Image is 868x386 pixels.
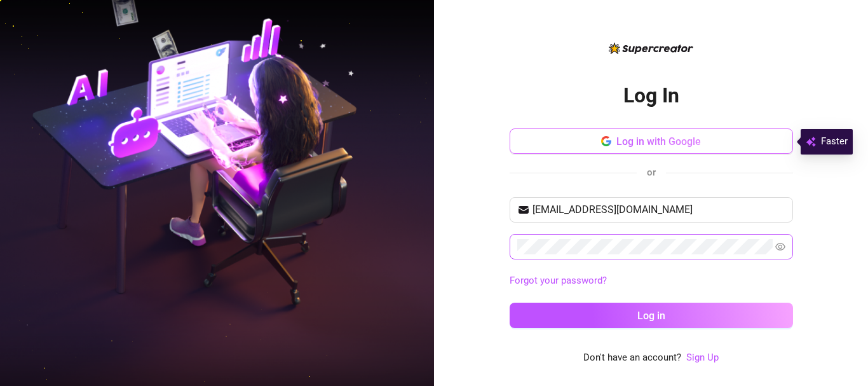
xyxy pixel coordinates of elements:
a: Forgot your password? [510,275,607,286]
span: or [647,167,656,178]
img: svg%3e [806,134,816,149]
button: Log in with Google [510,128,793,154]
img: logo-BBDzfeDw.svg [609,43,693,54]
span: eye [775,242,785,252]
a: Sign Up [686,352,719,363]
span: Log in with Google [616,135,701,148]
button: Log in [510,303,793,328]
span: Don't have an account? [583,350,681,366]
a: Forgot your password? [510,273,793,289]
a: Sign Up [686,350,719,366]
span: Faster [821,134,848,149]
span: Log in [637,310,665,322]
h2: Log In [623,83,679,109]
input: Your email [532,202,785,217]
